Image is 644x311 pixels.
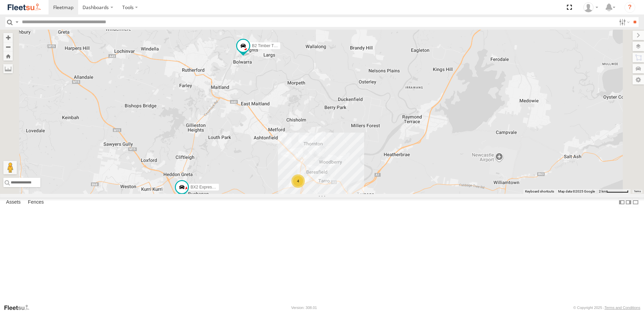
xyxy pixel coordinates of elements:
[634,190,641,193] a: Terms (opens in new tab)
[605,306,640,310] a: Terms and Conditions
[633,75,644,84] label: Map Settings
[14,17,20,27] label: Search Query
[632,198,639,207] label: Hide Summary Table
[3,51,13,61] button: Zoom Home
[4,304,35,311] a: Visit our Website
[618,198,625,207] label: Dock Summary Table to the Left
[3,42,13,51] button: Zoom out
[3,64,13,73] label: Measure
[625,198,632,207] label: Dock Summary Table to the Right
[599,189,606,193] span: 2 km
[191,185,221,189] span: BX2 Express Ute
[581,2,601,12] div: Matt Curtis
[573,306,640,310] div: © Copyright 2025 -
[7,3,42,12] img: fleetsu-logo-horizontal.svg
[597,189,631,194] button: Map Scale: 2 km per 62 pixels
[3,33,13,42] button: Zoom in
[525,189,554,194] button: Keyboard shortcuts
[558,189,595,193] span: Map data ©2025 Google
[25,198,47,207] label: Fences
[291,174,305,188] div: 4
[252,43,281,48] span: B2 Timber Truck
[291,306,317,310] div: Version: 308.01
[3,161,17,174] button: Drag Pegman onto the map to open Street View
[616,17,631,27] label: Search Filter Options
[3,198,24,207] label: Assets
[624,2,635,13] i: ?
